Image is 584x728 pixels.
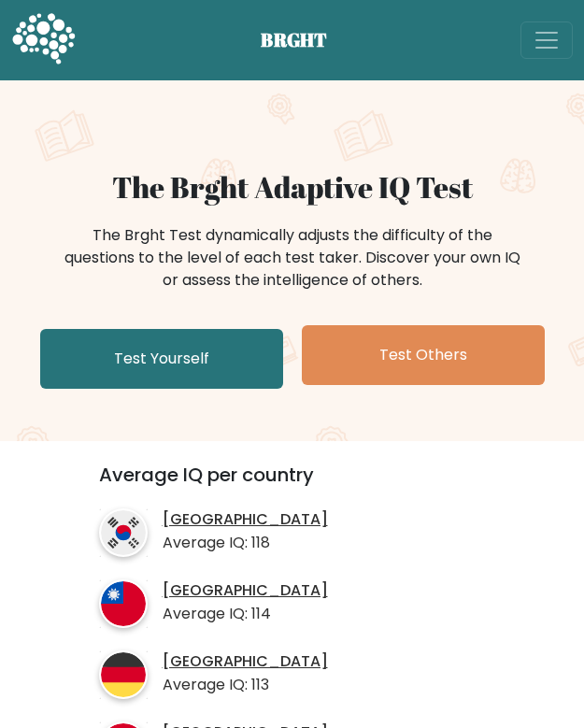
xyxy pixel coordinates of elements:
[163,652,328,672] a: [GEOGRAPHIC_DATA]
[59,224,526,292] div: The Brght Test dynamically adjusts the difficulty of the questions to the level of each test take...
[302,325,545,385] a: Test Others
[40,329,283,389] a: Test Yourself
[163,603,328,625] p: Average IQ: 114
[261,26,350,54] span: BRGHT
[99,579,148,628] img: country
[163,581,328,601] a: [GEOGRAPHIC_DATA]
[99,508,148,557] img: country
[163,532,328,554] p: Average IQ: 118
[11,170,573,206] h1: The Brght Adaptive IQ Test
[99,650,148,699] img: country
[163,674,328,696] p: Average IQ: 113
[99,464,486,501] h3: Average IQ per country
[520,21,573,59] button: Toggle navigation
[163,510,328,530] a: [GEOGRAPHIC_DATA]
